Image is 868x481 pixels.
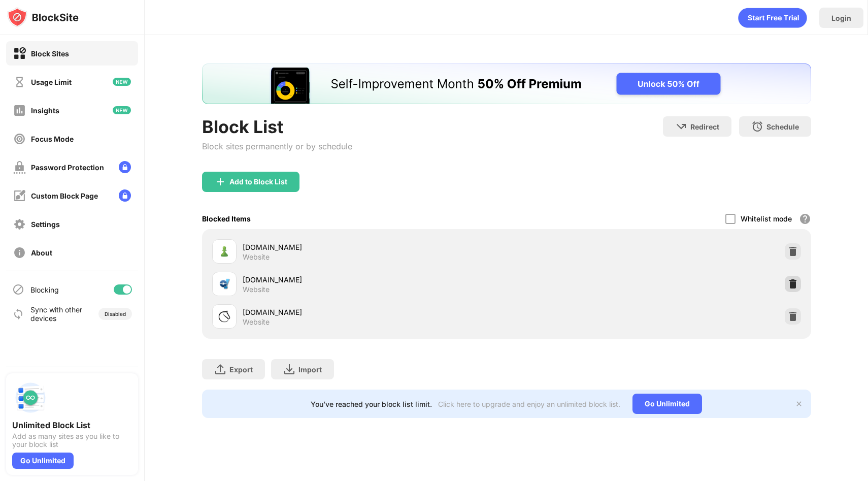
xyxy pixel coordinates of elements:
div: Insights [31,106,59,115]
div: Schedule [766,122,799,131]
div: Blocked Items [202,214,251,223]
img: lock-menu.svg [119,189,131,202]
div: Website [243,252,270,262]
div: Add as many sites as you like to your block list [12,432,132,448]
div: Export [229,365,253,374]
div: Add to Block List [229,178,287,186]
div: Login [831,14,851,22]
div: Import [298,365,322,374]
div: [DOMAIN_NAME] [243,242,507,252]
img: focus-off.svg [13,133,26,145]
div: You’ve reached your block list limit. [311,400,432,408]
img: lock-menu.svg [119,161,131,173]
div: Disabled [105,311,126,317]
div: About [31,248,52,257]
div: Block List [202,116,352,137]
div: animation [738,8,807,28]
img: customize-block-page-off.svg [13,189,26,202]
iframe: Banner [202,63,811,104]
img: about-off.svg [13,246,26,259]
img: x-button.svg [795,400,803,408]
img: favicons [218,245,230,258]
div: Password Protection [31,163,104,172]
img: new-icon.svg [113,106,131,114]
img: settings-off.svg [13,218,26,231]
div: Focus Mode [31,135,74,143]
div: Custom Block Page [31,191,98,200]
img: favicons [218,310,230,323]
div: Go Unlimited [12,453,74,469]
div: Blocking [30,285,59,294]
div: Whitelist mode [741,214,792,223]
div: Unlimited Block List [12,420,132,430]
img: favicons [218,278,230,290]
div: [DOMAIN_NAME] [243,274,507,285]
div: Block Sites [31,49,69,58]
img: time-usage-off.svg [13,76,26,88]
img: insights-off.svg [13,104,26,117]
div: Website [243,317,270,327]
div: [DOMAIN_NAME] [243,307,507,317]
img: sync-icon.svg [12,308,24,320]
div: Redirect [690,122,719,131]
img: new-icon.svg [113,78,131,86]
img: push-block-list.svg [12,379,49,416]
div: Website [243,285,270,294]
div: Go Unlimited [632,394,702,414]
img: blocking-icon.svg [12,283,24,296]
img: block-on.svg [13,47,26,60]
div: Usage Limit [31,78,72,86]
div: Settings [31,220,60,229]
img: password-protection-off.svg [13,161,26,174]
div: Sync with other devices [30,305,83,323]
img: logo-blocksite.svg [7,7,79,27]
div: Click here to upgrade and enjoy an unlimited block list. [438,400,620,408]
div: Block sites permanently or by schedule [202,141,352,151]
